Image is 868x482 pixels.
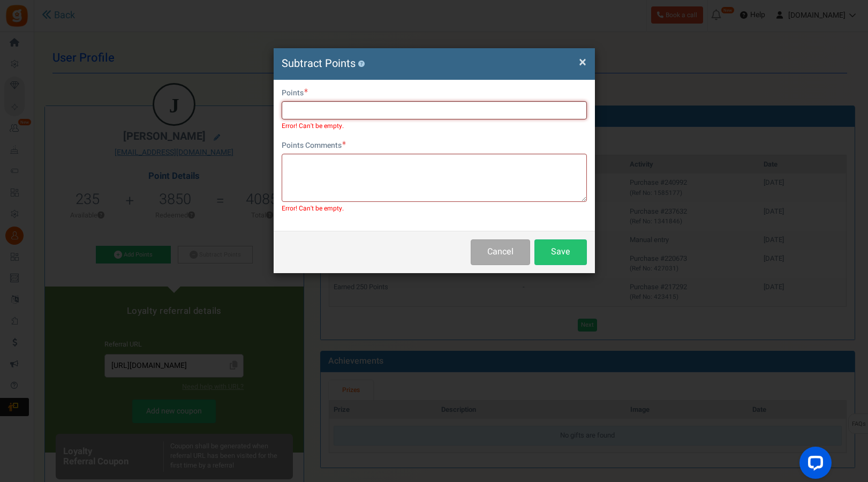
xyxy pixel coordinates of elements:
[282,88,308,99] label: Points
[282,140,346,151] label: Points Comments
[471,239,530,265] button: Cancel
[282,122,587,130] span: Error! Can't be empty.
[282,205,587,212] span: Error! Can't be empty.
[579,52,586,72] span: ×
[534,239,587,265] button: Save
[358,61,365,67] button: ?
[282,56,587,72] h4: Subtract Points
